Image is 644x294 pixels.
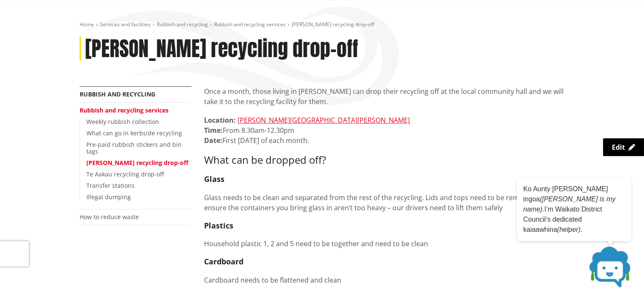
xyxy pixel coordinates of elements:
a: Rubbish and recycling [80,90,155,98]
nav: breadcrumb [80,21,565,28]
strong: Cardboard [204,256,243,267]
strong: Date: [204,136,222,145]
a: Services and facilities [100,21,151,28]
a: Rubbish and recycling services [214,21,286,28]
em: (helper) [557,226,580,233]
span: From 8.30am-12.30pm First [DATE] of each month. [204,126,309,145]
strong: Location: [204,115,236,125]
h1: [PERSON_NAME] recycling drop-off [85,37,358,61]
p: Ko Aunty [PERSON_NAME] ingoa I’m Waikato District Council’s dedicated kaiaawhina . [523,184,625,235]
a: Edit [603,138,644,156]
p: Once a month, those living in [PERSON_NAME] can drop their recycling off at the local community h... [204,86,565,107]
span: Edit [612,143,625,152]
a: How to reduce waste [80,213,139,221]
a: [PERSON_NAME] recycling drop-off [86,159,188,167]
strong: Plastics [204,220,233,231]
a: [PERSON_NAME][GEOGRAPHIC_DATA][PERSON_NAME] [238,115,410,125]
a: Pre-paid rubbish stickers and bin tags [86,140,182,156]
p: Household plastic 1, 2 and 5 need to be together and need to be clean [204,239,565,249]
p: Glass needs to be clean and separated from the rest of the recycling. Lids and tops need to be re... [204,192,565,213]
span: [PERSON_NAME] recycling drop-off [292,21,374,28]
strong: Glass [204,174,224,184]
a: Transfer stations [86,181,135,190]
a: What can go in kerbside recycling [86,129,182,137]
a: Rubbish and recycling services [80,106,169,114]
a: Te Aakau recycling drop-off [86,170,164,178]
strong: Time: [204,126,223,135]
p: Cardboard needs to be flattened and clean [204,275,565,285]
a: Home [80,21,94,28]
a: Rubbish and recycling [157,21,208,28]
a: Illegal dumping [86,193,131,201]
h3: What can be dropped off? [204,154,565,166]
em: ([PERSON_NAME] is my name). [523,195,616,213]
a: Weekly rubbish collection [86,118,159,126]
